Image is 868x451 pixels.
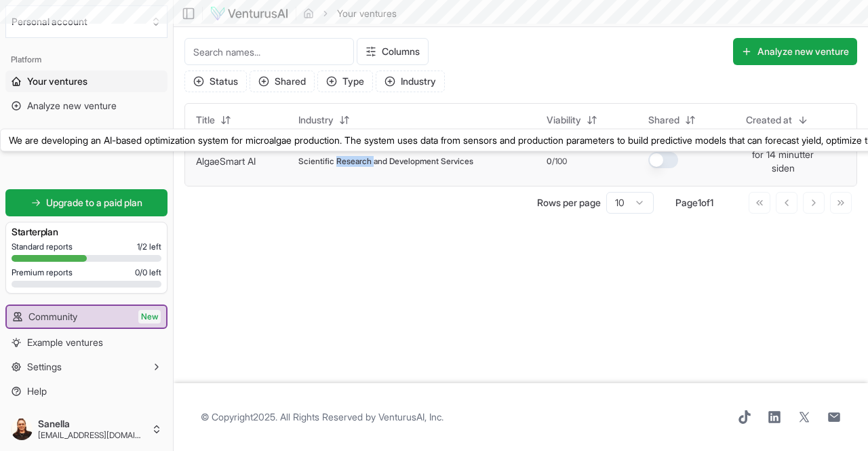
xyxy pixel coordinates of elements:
span: New [138,310,161,323]
button: Title [188,109,239,131]
div: Platform [5,49,167,71]
span: 1 [698,197,701,208]
span: /100 [552,156,567,167]
span: Title [196,113,215,127]
button: Industry [376,71,445,92]
button: Industry [290,109,358,131]
span: Industry [298,113,334,127]
a: Your ventures [5,71,167,92]
span: 1 / 2 left [137,241,161,252]
span: Premium reports [12,267,73,278]
span: [EMAIL_ADDRESS][DOMAIN_NAME] [38,430,146,441]
button: Shared [250,71,315,92]
span: 0 [547,156,552,167]
button: Columns [357,38,429,65]
span: Page [675,197,698,208]
button: Type [317,71,373,92]
a: CommunityNew [7,306,166,328]
span: Community [28,310,77,323]
img: ACg8ocI9uv5-HAc6iEB7PVghvWyLYfA09CHv0qvPMNbNsbIydj18w6w=s96-c [11,418,33,440]
span: Upgrade to a paid plan [46,196,142,210]
span: Sanella [38,418,146,430]
input: Search names... [184,38,354,65]
span: Shared [648,113,679,127]
h3: Starter plan [12,225,161,239]
button: Sanella[EMAIL_ADDRESS][DOMAIN_NAME] [5,413,167,446]
span: Help [27,385,47,398]
p: Rows per page [537,196,601,210]
span: Created at [746,113,792,127]
span: Your ventures [27,75,87,88]
button: Created at [738,109,816,131]
a: Analyze new venture [5,95,167,117]
a: VenturusAI, Inc [378,411,441,423]
button: Viability [538,109,606,131]
span: 0 / 0 left [135,267,161,278]
button: Settings [5,356,167,378]
button: AlgaeSmart AI [196,155,256,168]
button: Analyze new venture [733,38,857,65]
span: 1 [710,197,713,208]
span: Analyze new venture [27,99,117,113]
span: © Copyright 2025 . All Rights Reserved by . [201,410,443,424]
a: Help [5,380,167,402]
span: Example ventures [27,336,103,349]
span: Scientific Research and Development Services [298,156,473,167]
span: Standard reports [12,241,73,252]
a: AlgaeSmart AI [196,155,256,167]
button: Status [184,71,247,92]
a: Upgrade to a paid plan [5,189,167,216]
span: of [701,197,710,208]
span: Settings [27,360,62,374]
a: Example ventures [5,332,167,353]
button: for 14 minutter siden [746,148,821,175]
span: Viability [547,113,581,127]
button: Shared [640,109,704,131]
